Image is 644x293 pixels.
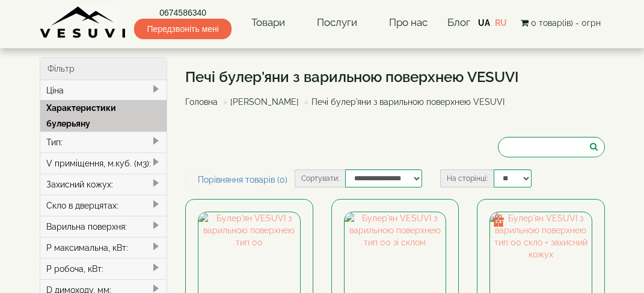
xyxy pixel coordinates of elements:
[185,169,300,190] a: Порівняння товарів (0)
[239,9,297,37] a: Товари
[40,174,167,195] div: Захисний кожух:
[185,69,519,85] h1: Печі булер'яни з варильною поверхнею VESUVI
[495,18,507,28] a: RU
[295,169,345,187] label: Сортувати:
[517,16,604,30] button: 0 товар(ів) - 0грн
[531,18,601,28] span: 0 товар(ів) - 0грн
[447,16,470,28] a: Блог
[134,7,231,19] a: 0674586340
[305,9,369,37] a: Послуги
[185,97,218,107] a: Головна
[40,195,167,216] div: Скло в дверцятах:
[301,96,504,108] li: Печі булер'яни з варильною поверхнею VESUVI
[440,169,494,187] label: На сторінці:
[377,9,440,37] a: Про нас
[40,258,167,279] div: P робоча, кВт:
[134,19,231,39] span: Передзвоніть мені
[40,237,167,258] div: P максимальна, кВт:
[40,216,167,237] div: Варильна поверхня:
[40,58,167,80] div: Фільтр
[492,215,504,227] img: gift
[40,80,167,101] div: Ціна
[40,100,167,131] div: Характеристики булерьяну
[40,153,167,174] div: V приміщення, м.куб. (м3):
[40,131,167,153] div: Тип:
[40,6,127,39] img: Завод VESUVI
[478,18,490,28] a: UA
[230,97,299,107] a: [PERSON_NAME]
